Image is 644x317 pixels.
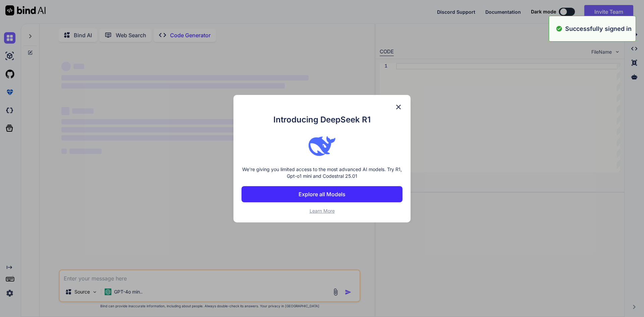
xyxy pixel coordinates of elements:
img: bind logo [309,133,335,159]
span: Learn More [310,208,335,214]
p: Explore all Models [299,190,345,198]
p: We're giving you limited access to the most advanced AI models. Try R1, Gpt-o1 mini and Codestral... [241,166,402,179]
p: Successfully signed in [565,24,632,33]
h1: Introducing DeepSeek R1 [241,114,402,126]
img: close [394,103,402,111]
img: alert [556,24,562,33]
button: Explore all Models [241,186,402,202]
